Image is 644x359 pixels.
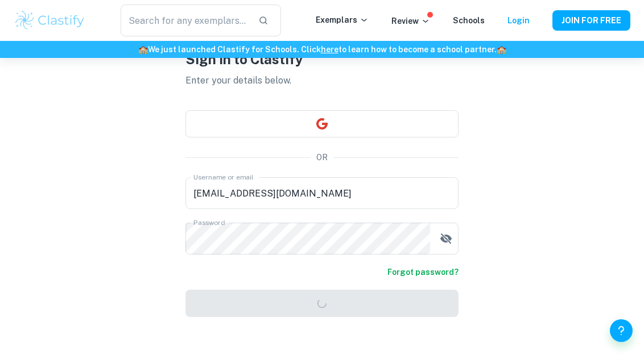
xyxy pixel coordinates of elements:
label: Username or email [193,172,254,182]
a: here [321,45,338,54]
button: JOIN FOR FREE [552,10,630,31]
a: Schools [453,16,485,25]
span: 🏫 [138,45,148,54]
a: Forgot password? [387,266,459,278]
span: 🏫 [497,45,506,54]
p: Exemplars [316,14,369,26]
p: Enter your details below. [185,74,459,87]
a: Login [507,16,530,25]
p: OR [316,151,328,164]
h1: Sign in to Clastify [185,49,459,69]
input: Search for any exemplars... [121,5,250,36]
label: Password [193,218,225,227]
h6: We just launched Clastify for Schools. Click to learn how to become a school partner. [2,43,642,56]
button: Help and Feedback [610,319,633,342]
p: Review [391,15,430,27]
img: Clastify logo [14,9,86,32]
